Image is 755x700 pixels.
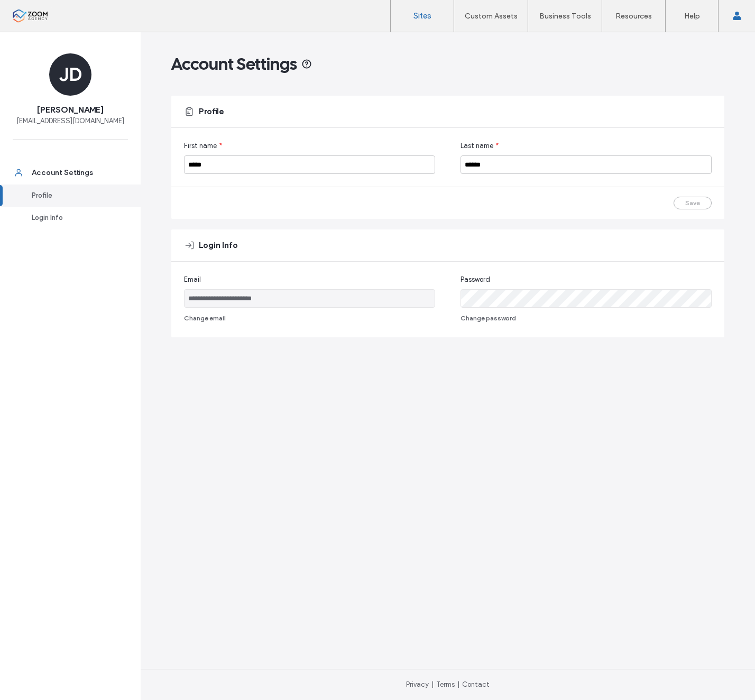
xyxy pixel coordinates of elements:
input: Password [461,289,712,308]
button: Change email [184,312,226,325]
a: Terms [436,680,455,688]
label: Resources [615,12,652,21]
label: Help [684,12,700,21]
span: Email [184,274,201,285]
input: Email [184,289,435,308]
span: Login Info [199,240,238,251]
div: JD [49,53,91,96]
span: | [431,680,434,688]
span: | [457,680,459,688]
span: Profile [199,106,224,117]
div: Account Settings [32,168,118,178]
a: Contact [462,680,490,688]
span: Last name [461,141,493,151]
div: Login Info [32,213,118,223]
label: Business Tools [539,12,591,21]
div: Profile [32,190,118,201]
span: Help [24,7,45,17]
span: Account Settings [171,53,297,75]
label: Sites [413,11,431,21]
span: [EMAIL_ADDRESS][DOMAIN_NAME] [16,116,124,126]
button: Change password [461,312,516,325]
span: [PERSON_NAME] [37,104,104,116]
span: Password [461,274,490,285]
label: Custom Assets [465,12,518,21]
span: First name [184,141,217,151]
input: Last name [461,155,712,174]
input: First name [184,155,435,174]
a: Privacy [406,680,429,688]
